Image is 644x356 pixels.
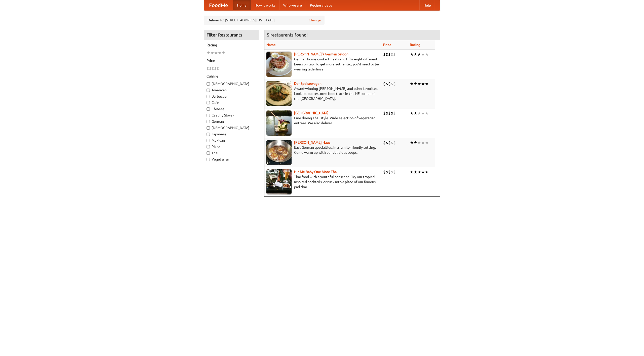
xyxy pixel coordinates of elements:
input: Thai [207,151,210,155]
img: speisewagen.jpg [266,81,292,106]
li: $ [207,66,209,71]
li: ★ [421,81,425,87]
a: Who we are [279,0,306,10]
li: ★ [421,52,425,57]
li: ★ [417,110,421,116]
li: ★ [414,52,417,57]
li: ★ [218,50,222,56]
input: [DEMOGRAPHIC_DATA] [207,126,210,130]
p: Fine dining Thai-style. Wide selection of vegetarian entrées. We also deliver. [266,115,379,126]
img: babythai.jpg [266,169,292,194]
a: Rating [410,43,420,47]
li: $ [383,81,386,87]
li: ★ [410,169,414,175]
li: $ [386,169,388,175]
li: ★ [425,140,429,145]
label: [DEMOGRAPHIC_DATA] [207,125,256,130]
li: ★ [222,50,225,56]
li: ★ [421,169,425,175]
img: kohlhaus.jpg [266,140,292,165]
label: German [207,119,256,124]
input: American [207,89,210,92]
li: ★ [417,140,421,145]
ng-pluralize: 5 restaurants found! [267,32,308,37]
li: $ [391,110,393,116]
label: Czech / Slovak [207,113,256,118]
a: How it works [251,0,279,10]
p: East German specialties, in a family-friendly setting. Come warm up with our delicious soups. [266,145,379,155]
input: Pizza [207,145,210,148]
a: [GEOGRAPHIC_DATA] [294,111,329,115]
li: $ [388,81,391,87]
li: $ [391,52,393,57]
a: Help [419,0,435,10]
input: Vegetarian [207,158,210,161]
li: ★ [414,110,417,116]
input: [DEMOGRAPHIC_DATA] [207,82,210,86]
li: $ [393,140,396,145]
li: ★ [214,50,218,56]
li: ★ [414,169,417,175]
p: Award-winning [PERSON_NAME] and other favorites. Look for our restored food truck in the NE corne... [266,86,379,101]
li: $ [386,110,388,116]
li: $ [386,140,388,145]
h4: Filter Restaurants [204,30,259,40]
a: Recipe videos [306,0,336,10]
input: Mexican [207,139,210,142]
a: FoodMe [204,0,233,10]
li: ★ [425,52,429,57]
li: ★ [417,52,421,57]
li: $ [386,52,388,57]
li: ★ [410,110,414,116]
li: $ [393,169,396,175]
li: $ [393,52,396,57]
li: ★ [417,169,421,175]
li: ★ [414,140,417,145]
label: Pizza [207,144,256,149]
a: Home [233,0,251,10]
label: Mexican [207,138,256,143]
h5: Price [207,58,256,63]
label: Cafe [207,100,256,105]
li: $ [391,81,393,87]
input: Czech / Slovak [207,114,210,117]
li: $ [393,81,396,87]
li: $ [391,140,393,145]
li: $ [383,140,386,145]
li: $ [393,110,396,116]
a: Der Speisewagen [294,82,321,86]
a: Price [383,43,391,47]
input: Chinese [207,107,210,111]
label: Japanese [207,132,256,137]
li: ★ [425,110,429,116]
input: Barbecue [207,95,210,98]
div: Deliver to: [STREET_ADDRESS][US_STATE] [204,16,325,25]
b: [PERSON_NAME] Haus [294,140,330,144]
li: $ [209,66,212,71]
li: $ [388,110,391,116]
li: ★ [425,169,429,175]
a: Hit Me Baby One More Thai [294,170,338,174]
li: ★ [207,50,210,56]
h5: Rating [207,43,256,48]
input: German [207,120,210,123]
li: ★ [410,140,414,145]
img: satay.jpg [266,110,292,136]
li: $ [212,66,214,71]
label: Barbecue [207,94,256,99]
input: Cafe [207,101,210,104]
li: ★ [410,52,414,57]
li: ★ [414,81,417,87]
li: ★ [417,81,421,87]
p: German home-cooked meals and fifty-eight different beers on tap. To get more authentic, you'd nee... [266,57,379,72]
a: [PERSON_NAME]'s German Saloon [294,52,348,56]
a: Change [309,18,321,23]
img: esthers.jpg [266,52,292,77]
li: $ [383,169,386,175]
label: American [207,88,256,93]
h5: Cuisine [207,74,256,79]
li: ★ [210,50,214,56]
